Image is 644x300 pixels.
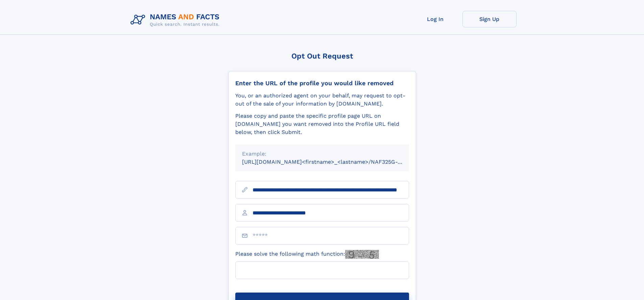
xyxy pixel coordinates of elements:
[242,159,422,165] small: [URL][DOMAIN_NAME]<firstname>_<lastname>/NAF325G-xxxxxxxx
[242,150,402,158] div: Example:
[235,92,409,108] div: You, or an authorized agent on your behalf, may request to opt-out of the sale of your informatio...
[235,250,379,259] label: Please solve the following math function:
[235,79,409,87] div: Enter the URL of the profile you would like removed
[228,52,416,60] div: Opt Out Request
[408,11,462,27] a: Log In
[235,112,409,136] div: Please copy and paste the specific profile page URL on [DOMAIN_NAME] you want removed into the Pr...
[462,11,517,27] a: Sign Up
[128,11,225,29] img: Logo Names and Facts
